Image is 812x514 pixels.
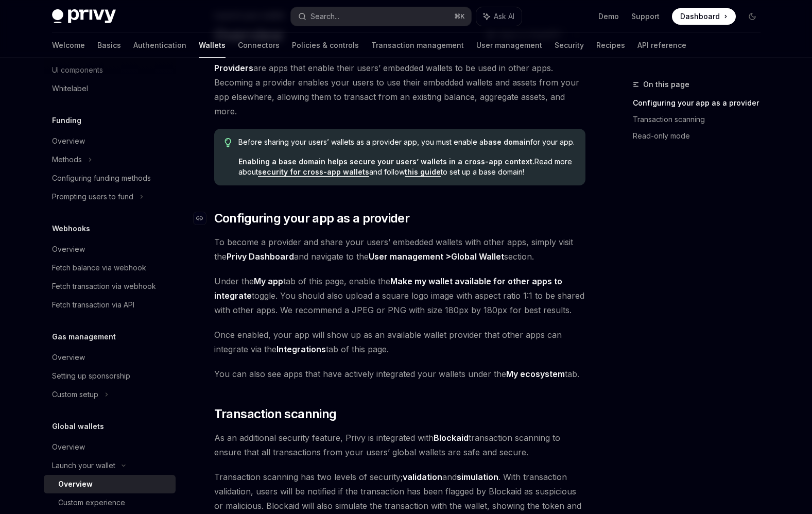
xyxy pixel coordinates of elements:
a: Overview [44,348,176,367]
strong: Providers [214,63,253,73]
a: Configuring funding methods [44,169,176,187]
span: Transaction scanning [214,406,337,422]
img: dark logo [52,9,116,24]
a: security for cross-app wallets [258,167,369,177]
div: Search... [310,10,339,23]
div: Methods [52,153,82,166]
div: Overview [52,243,85,255]
div: Overview [52,441,85,453]
a: Read-only mode [633,128,769,144]
a: Navigate to header [194,210,214,227]
strong: User management > [369,251,504,262]
span: Configuring your app as a provider [214,210,410,227]
div: Prompting users to fund [52,191,133,203]
button: Ask AI [476,7,522,26]
a: Fetch transaction via API [44,296,176,314]
div: Configuring funding methods [52,172,151,184]
a: Connectors [238,33,280,58]
svg: Tip [224,138,232,147]
span: Before sharing your users’ wallets as a provider app, you must enable a for your app. [238,137,575,147]
div: Setting up sponsorship [52,370,130,382]
span: To become a provider and share your users’ embedded wallets with other apps, simply visit the and... [214,235,585,264]
div: Fetch transaction via webhook [52,280,156,293]
a: Integrations [277,344,326,355]
span: Read more about and follow to set up a base domain! [238,157,575,177]
a: User management [476,33,542,58]
a: API reference [637,33,686,58]
h5: Global wallets [52,420,104,433]
strong: validation [403,472,442,482]
span: On this page [643,78,689,91]
a: Demo [598,11,619,22]
a: Transaction management [371,33,464,58]
a: Configuring your app as a provider [633,95,769,111]
strong: My ecosystem [506,369,565,379]
a: My ecosystem [506,369,565,380]
a: Transaction scanning [633,111,769,128]
a: Basics [97,33,121,58]
div: Whitelabel [52,82,88,95]
a: Whitelabel [44,79,176,98]
a: Fetch balance via webhook [44,259,176,277]
strong: Privy Dashboard [227,251,294,262]
a: Policies & controls [292,33,359,58]
a: this guide [405,167,441,177]
a: Custom experience [44,493,176,512]
div: Overview [58,478,93,490]
strong: Enabling a base domain helps secure your users’ wallets in a cross-app context. [238,157,534,166]
button: Search...⌘K [291,7,471,26]
span: ⌘ K [454,12,465,21]
a: Overview [44,475,176,493]
span: are apps that enable their users’ embedded wallets to be used in other apps. Becoming a provider ... [214,61,585,118]
a: Support [631,11,660,22]
div: Fetch balance via webhook [52,262,146,274]
h5: Funding [52,114,81,127]
h5: Webhooks [52,222,90,235]
div: Custom setup [52,388,98,401]
a: Overview [44,132,176,150]
div: Overview [52,351,85,364]
h5: Gas management [52,331,116,343]
a: Security [555,33,584,58]
div: Custom experience [58,496,125,509]
a: Blockaid [434,433,469,443]
span: Once enabled, your app will show up as an available wallet provider that other apps can integrate... [214,328,585,356]
span: Ask AI [494,11,514,22]
div: Launch your wallet [52,459,115,472]
a: Overview [44,438,176,456]
span: Under the tab of this page, enable the toggle. You should also upload a square logo image with as... [214,274,585,317]
div: Fetch transaction via API [52,299,134,311]
a: Overview [44,240,176,259]
span: As an additional security feature, Privy is integrated with transaction scanning to ensure that a... [214,431,585,459]
a: Global Wallet [451,251,504,262]
strong: My app [254,276,283,286]
strong: simulation [457,472,498,482]
strong: Make my wallet available for other apps to integrate [214,276,562,301]
span: You can also see apps that have actively integrated your wallets under the tab. [214,367,585,381]
a: Recipes [596,33,625,58]
a: Dashboard [672,8,736,25]
a: My app [254,276,283,287]
span: Dashboard [680,11,720,22]
div: Overview [52,135,85,147]
button: Toggle dark mode [744,8,761,25]
a: Authentication [133,33,186,58]
a: Fetch transaction via webhook [44,277,176,296]
a: Wallets [199,33,226,58]
a: Setting up sponsorship [44,367,176,385]
a: Welcome [52,33,85,58]
strong: base domain [483,138,530,146]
